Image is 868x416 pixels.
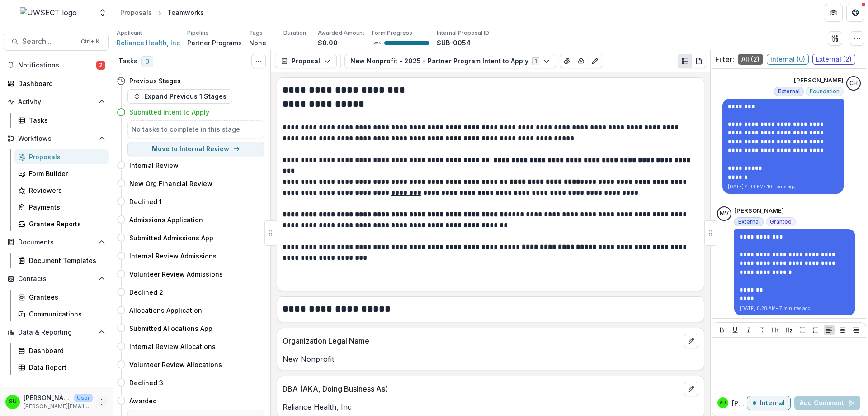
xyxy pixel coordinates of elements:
span: Foundation [810,88,840,95]
a: Document Templates [14,253,109,268]
h4: Awarded [129,396,157,406]
a: Reliance Health, Inc [117,38,180,48]
button: Notifications2 [4,58,109,72]
h4: Submitted Intent to Apply [129,107,209,117]
h4: Volunteer Review Admissions [129,269,223,279]
p: Form Progress [372,29,412,37]
p: Pipeline [187,29,209,37]
div: Scott Umbel [9,399,17,405]
h4: Submitted Admissions App [129,233,213,243]
p: [PERSON_NAME] [734,206,784,215]
div: Form Builder [29,169,102,178]
p: Reliance Health, Inc [283,402,698,412]
button: Open Workflows [4,131,109,146]
div: Data Report [29,363,102,372]
span: External ( 2 ) [812,54,855,65]
div: Dashboard [18,79,102,88]
p: Internal Proposal ID [437,29,489,37]
button: Align Right [850,325,861,335]
p: Internal [760,399,785,407]
button: Open entity switcher [96,4,109,22]
p: Filter: [715,54,734,65]
p: Duration [283,29,306,37]
p: New Nonprofit [283,354,698,364]
span: Internal ( 0 ) [767,54,809,65]
span: External [778,88,800,95]
div: Payments [29,202,102,212]
span: Notifications [18,62,96,69]
span: Contacts [18,275,94,283]
p: [PERSON_NAME] [732,398,747,408]
p: [DATE] 8:28 AM • 7 minutes ago [740,305,850,312]
div: Scott Umbel [720,401,726,405]
p: 100 % [372,40,381,46]
h4: Previous Stages [129,76,181,86]
button: View Attached Files [560,54,574,68]
div: Communications [29,309,102,319]
button: Plaintext view [678,54,692,68]
p: [PERSON_NAME] [24,393,71,402]
span: Documents [18,239,94,246]
div: Proposals [29,152,102,162]
a: Proposals [14,149,109,164]
p: Awarded Amount [318,29,364,37]
h4: Internal Review Admissions [129,251,217,261]
a: Reviewers [14,183,109,198]
button: Get Help [846,4,864,22]
div: Reviewers [29,186,102,195]
button: Heading 2 [783,325,794,335]
button: Underline [730,325,741,335]
p: SUB-0054 [437,38,471,48]
div: Tasks [29,115,102,125]
h4: Volunteer Review Allocations [129,360,222,369]
button: Align Left [824,325,835,335]
p: [DATE] 4:34 PM • 16 hours ago [728,183,838,190]
h4: Admissions Application [129,215,203,225]
p: None [249,38,266,48]
button: Italicize [743,325,754,335]
h4: New Org Financial Review [129,179,212,188]
button: Open Activity [4,95,109,109]
button: Bold [717,325,727,335]
span: 0 [141,56,153,67]
h4: Declined 1 [129,197,162,206]
button: More [96,397,107,407]
a: Payments [14,200,109,215]
a: Data Report [14,360,109,375]
button: Internal [747,396,791,410]
button: New Nonprofit - 2025 - Partner Program Intent to Apply1 [344,54,556,68]
nav: breadcrumb [117,6,208,19]
button: Edit as form [588,54,602,68]
div: Grantee Reports [29,219,102,229]
a: Grantees [14,290,109,305]
a: Dashboard [4,76,109,91]
p: User [74,394,93,402]
h4: Declined 2 [129,287,163,297]
span: Data & Reporting [18,329,94,336]
a: Communications [14,306,109,321]
p: Organization Legal Name [283,335,680,346]
h5: No tasks to complete in this stage [132,124,260,134]
button: edit [684,382,698,396]
button: Open Contacts [4,272,109,286]
div: Proposals [120,8,152,17]
h4: Internal Review Allocations [129,342,216,351]
p: Partner Programs [187,38,242,48]
h3: Tasks [118,57,137,65]
button: edit [684,334,698,348]
button: Bullet List [797,325,808,335]
div: Grantees [29,292,102,302]
span: Grantee [770,219,792,225]
button: PDF view [692,54,706,68]
span: All ( 2 ) [738,54,763,65]
span: Search... [22,37,75,46]
button: Ordered List [810,325,821,335]
p: [PERSON_NAME] [794,76,844,85]
h4: Submitted Allocations App [129,324,212,333]
button: Move to Internal Review [127,142,264,156]
div: Document Templates [29,256,102,265]
a: Form Builder [14,166,109,181]
button: Strike [757,325,768,335]
h4: Declined 3 [129,378,163,387]
p: Tags [249,29,263,37]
